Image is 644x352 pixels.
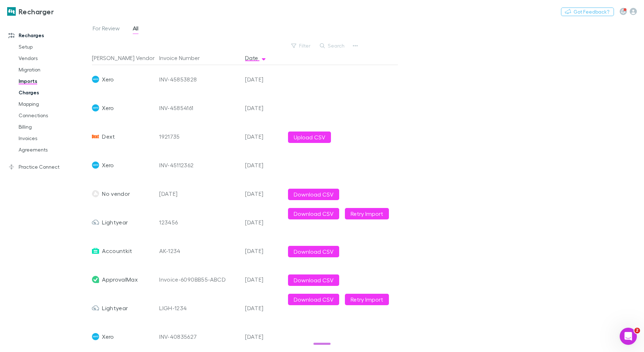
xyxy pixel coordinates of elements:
div: 1921735 [159,122,239,151]
div: LIGH-1234 [159,294,239,322]
span: All [133,25,138,34]
a: Recharger [3,3,58,20]
a: Vendors [11,53,91,64]
a: Migration [11,64,91,75]
div: [DATE] [242,265,285,294]
div: 123456 [159,208,239,237]
button: Search [316,41,349,50]
span: Lightyear [102,208,128,237]
button: Download CSV [288,294,339,305]
div: [DATE] [242,65,285,94]
div: [DATE] [159,179,239,208]
div: [DATE] [242,94,285,122]
div: [DATE] [242,294,285,322]
span: Xero [102,94,114,122]
span: No vendor [102,179,130,208]
a: Mapping [11,98,91,110]
img: Lightyear's Logo [92,304,99,312]
div: [DATE] [242,208,285,237]
div: [DATE] [242,179,285,208]
div: INV-45854161 [159,94,239,122]
img: Xero's Logo [92,76,99,83]
div: INV-40835627 [159,322,239,351]
a: Recharges [1,30,91,41]
button: Download CSV [288,274,339,286]
div: Invoice-6090BB55-ABCD [159,265,239,294]
img: Xero's Logo [92,162,99,169]
span: For Review [93,25,120,34]
a: Agreements [11,144,91,155]
a: Imports [11,75,91,87]
button: Upload CSV [288,132,331,143]
div: [DATE] [242,122,285,151]
div: INV-45853828 [159,65,239,94]
a: Practice Connect [1,161,91,173]
div: [DATE] [242,151,285,179]
button: Invoice Number [159,51,208,65]
img: Accountkit's Logo [92,247,99,254]
span: Dext [102,122,115,151]
span: ApprovalMax [102,265,138,294]
div: [DATE] [242,237,285,265]
a: Invoices [11,133,91,144]
button: Filter [288,41,315,50]
iframe: Intercom live chat [620,328,637,345]
a: Setup [11,41,91,53]
a: Charges [11,87,91,98]
span: Xero [102,322,114,351]
span: Xero [102,151,114,179]
img: Recharger's Logo [7,7,16,16]
button: Date [245,51,267,65]
button: Download CSV [288,208,339,219]
img: ApprovalMax's Logo [92,276,99,283]
div: INV-45112362 [159,151,239,179]
img: No vendor's Logo [92,190,99,197]
button: Retry Import [345,294,389,305]
span: 2 [634,328,640,333]
span: Lightyear [102,294,128,322]
button: Got Feedback? [561,8,614,16]
a: Billing [11,121,91,133]
a: Connections [11,110,91,121]
button: [PERSON_NAME] Vendor [92,51,163,65]
img: Lightyear's Logo [92,219,99,226]
span: Accountkit [102,237,132,265]
div: AK-1234 [159,237,239,265]
button: Download CSV [288,189,339,200]
button: Download CSV [288,246,339,257]
div: [DATE] [242,322,285,351]
img: Dext's Logo [92,133,99,140]
img: Xero's Logo [92,333,99,340]
h3: Recharger [19,7,54,16]
img: Xero's Logo [92,104,99,111]
button: Retry Import [345,208,389,219]
span: Xero [102,65,114,94]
